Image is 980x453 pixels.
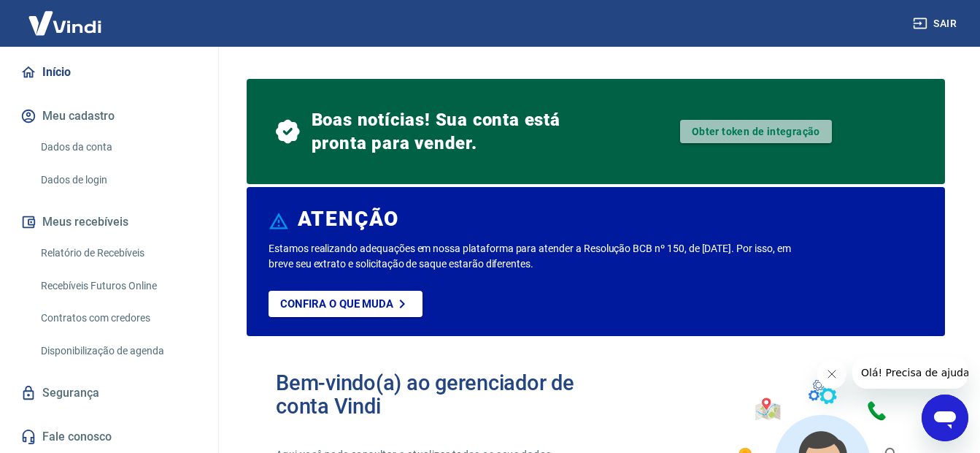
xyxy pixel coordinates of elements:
[910,10,962,37] button: Sair
[35,238,201,268] a: Relatório de Recebíveis
[269,241,792,272] p: Estamos realizando adequações em nossa plataforma para atender a Resolução BCB nº 150, de [DATE]....
[9,10,123,22] span: Olá! Precisa de ajuda?
[269,291,423,317] a: Confira o que muda
[680,120,832,143] a: Obter token de integração
[35,271,201,301] a: Recebíveis Futuros Online
[35,165,201,195] a: Dados de login
[18,1,112,45] img: Vindi
[852,357,968,389] iframe: Mensagem da empresa
[922,395,968,441] iframe: Botão para abrir a janela de mensagens
[312,108,596,155] span: Boas notícias! Sua conta está pronta para vender.
[276,371,596,418] h2: Bem-vindo(a) ao gerenciador de conta Vindi
[280,297,393,311] p: Confira o que muda
[18,100,201,132] button: Meu cadastro
[18,421,201,453] a: Fale conosco
[18,206,201,238] button: Meus recebíveis
[817,359,846,389] iframe: Fechar mensagem
[18,56,201,88] a: Início
[18,377,201,409] a: Segurança
[35,336,201,366] a: Disponibilização de agenda
[298,212,399,226] h6: ATENÇÃO
[35,132,201,162] a: Dados da conta
[35,303,201,333] a: Contratos com credores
